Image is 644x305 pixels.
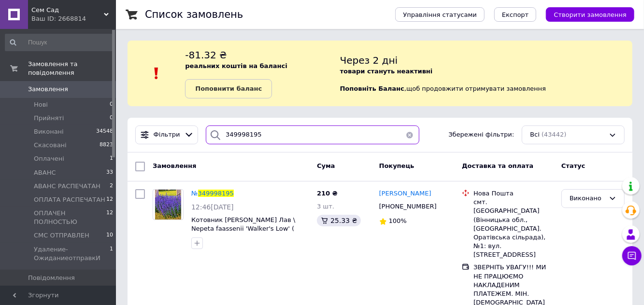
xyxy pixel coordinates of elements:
span: Всі [530,130,540,139]
span: Через 2 дні [340,55,398,66]
span: 33 [106,168,113,177]
span: АВАНС РАСПЕЧАТАН [34,182,100,191]
a: Котовник [PERSON_NAME] Лав \ Nepeta faassenii 'Walker's Low' ( саженцы Р9 ) [191,216,295,241]
a: Фото товару [153,189,184,220]
span: 10 [106,231,113,240]
h1: Список замовлень [145,9,243,20]
span: 349998195 [198,190,234,197]
button: Чат з покупцем [622,246,642,265]
span: Створити замовлення [554,11,627,18]
span: АВАНС [34,168,56,177]
span: Управління статусами [403,11,477,18]
span: ОПЛАТА РАСПЕЧАТАН [34,195,105,204]
span: Прийняті [34,114,64,123]
b: Поповніть Баланс [340,85,404,92]
img: Фото товару [155,190,181,220]
span: Замовлення та повідомлення [28,60,116,77]
span: Збережені фільтри: [448,130,514,139]
span: 2 [110,182,113,191]
span: Експорт [502,11,529,18]
span: 1 [110,245,113,263]
button: Управління статусами [395,7,485,22]
div: Нова Пошта [473,189,554,198]
span: Повідомлення [28,274,75,282]
span: 0 [110,100,113,109]
b: товари стануть неактивні [340,68,433,75]
input: Пошук за номером замовлення, ПІБ покупця, номером телефону, Email, номером накладної [206,125,419,144]
span: [PHONE_NUMBER] [379,203,437,210]
div: смт. [GEOGRAPHIC_DATA] (Вінницька обл., [GEOGRAPHIC_DATA]. Оратівська сільрада), №1: вул. [STREET... [473,198,554,259]
span: Нові [34,100,48,109]
span: № [191,190,198,197]
span: 34548 [96,127,113,136]
span: Скасовані [34,141,67,150]
span: Сем Сад [31,6,104,14]
span: Удаление-ОжиданиеотправкИ [34,245,110,263]
span: Покупець [379,162,415,169]
span: 3 шт. [317,203,334,210]
span: Замовлення [28,85,68,94]
input: Пошук [5,34,114,51]
span: Оплачені [34,154,64,163]
button: Очистить [400,125,419,144]
b: Поповнити баланс [195,85,262,92]
span: СМС ОТПРАВЛЕН [34,231,89,240]
span: [PERSON_NAME] [379,190,431,197]
span: 12 [106,209,113,226]
b: реальних коштів на балансі [185,62,287,69]
span: 12:46[DATE] [191,203,234,211]
a: Створити замовлення [536,11,634,18]
span: Фільтри [154,130,180,139]
div: Виконано [570,194,605,204]
span: Замовлення [153,162,196,169]
div: , щоб продовжити отримувати замовлення [340,48,632,98]
button: Експорт [494,7,537,22]
span: Cума [317,162,335,169]
a: Поповнити баланс [185,79,272,98]
span: (43442) [542,131,567,138]
span: 0 [110,114,113,123]
a: №349998195 [191,190,234,197]
span: ОПЛАЧЕН ПОЛНОСТЬЮ [34,209,106,226]
img: :exclamation: [149,66,164,81]
span: 8823 [100,141,113,150]
span: 1 [110,154,113,163]
span: Статус [561,162,586,169]
div: 25.33 ₴ [317,215,361,226]
span: -81.32 ₴ [185,49,227,61]
span: Доставка та оплата [462,162,533,169]
span: 210 ₴ [317,190,338,197]
a: [PERSON_NAME] [379,189,431,198]
span: Виконані [34,127,64,136]
div: Ваш ID: 2668814 [31,14,116,23]
button: Створити замовлення [546,7,634,22]
span: 100% [389,217,407,224]
span: 12 [106,195,113,204]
